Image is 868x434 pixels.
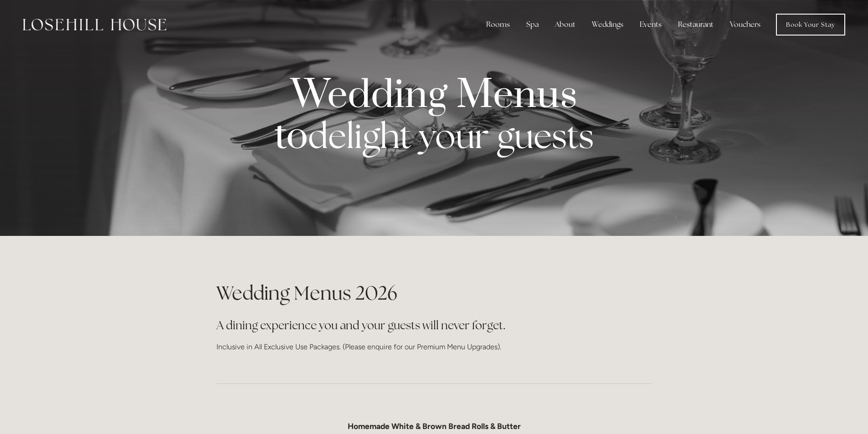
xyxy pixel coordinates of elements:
a: Book Your Stay [776,14,845,36]
h2: A dining experience you and your guests will never forget. [216,317,652,333]
p: Inclusive in All Exclusive Use Packages. (Please enquire for our Premium Menu Upgrades). [216,341,652,353]
img: Losehill House [23,19,166,31]
div: Weddings [585,15,631,34]
div: Events [632,15,669,34]
a: Vouchers [723,15,768,34]
div: Spa [519,15,546,34]
strong: delight your guests [308,113,594,158]
div: Rooms [479,15,517,34]
h1: Wedding Menus 2026 [216,280,652,306]
div: About [548,15,583,34]
div: Restaurant [671,15,721,34]
div: Homemade White & Brown Bread Rolls & Butter [216,421,652,431]
p: Wedding Menus to [231,77,637,158]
